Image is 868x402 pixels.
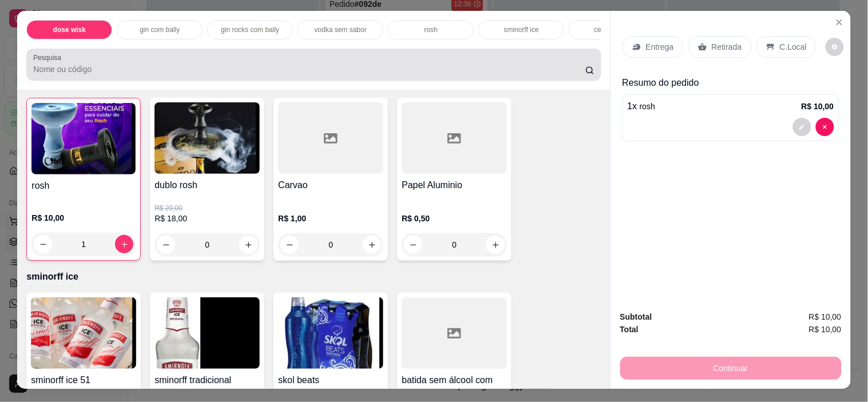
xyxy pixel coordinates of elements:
strong: Total [620,325,639,334]
span: R$ 10,00 [809,323,842,336]
button: decrease-product-quantity [34,235,52,253]
img: product-image [278,297,383,369]
p: dose wisk [53,25,86,34]
h4: Papel Aluminio [402,178,507,192]
p: 1 x [628,99,656,113]
h4: sminorff tradicional [154,373,260,387]
button: increase-product-quantity [486,236,505,254]
span: R$ 10,00 [809,311,842,323]
p: R$ 1,00 [278,213,383,224]
button: decrease-product-quantity [816,118,834,136]
button: decrease-product-quantity [793,118,811,136]
h4: dublo rosh [154,178,260,192]
p: Entrega [646,41,674,53]
p: cerveja lata [594,25,629,34]
span: rosh [640,102,655,111]
p: Retirada [712,41,742,53]
p: rosh [425,25,438,34]
p: vodka sem sabor [315,25,367,34]
img: product-image [31,297,136,369]
p: C.Local [780,41,807,53]
button: decrease-product-quantity [157,236,175,254]
h4: rosh [31,179,136,193]
h4: skol beats [278,373,383,387]
img: product-image [154,297,260,369]
input: Pesquisa [33,63,585,75]
h4: Carvao [278,178,383,192]
button: decrease-product-quantity [404,236,422,254]
label: Pesquisa [33,53,65,62]
p: R$ 10,00 [31,212,136,224]
img: product-image [154,102,260,174]
p: Resumo do pedido [623,76,839,90]
strong: Subtotal [620,312,652,321]
p: sminorff ice [504,25,539,34]
p: R$ 18,00 [154,213,260,224]
button: increase-product-quantity [363,236,381,254]
p: R$ 10,00 [802,101,834,112]
button: increase-product-quantity [239,236,257,254]
p: R$ 0,50 [402,213,507,224]
button: Close [830,13,849,31]
button: decrease-product-quantity [280,236,299,254]
p: gin rocks com bally [221,25,279,34]
button: increase-product-quantity [115,235,133,253]
h4: sminorff ice 51 [31,373,136,387]
button: decrease-product-quantity [826,38,844,56]
img: product-image [31,103,136,174]
h4: batida sem álcool com fruta [402,373,507,401]
p: gin com bally [140,25,180,34]
p: R$ 20,00 [154,204,260,213]
p: sminorff ice [26,270,601,284]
